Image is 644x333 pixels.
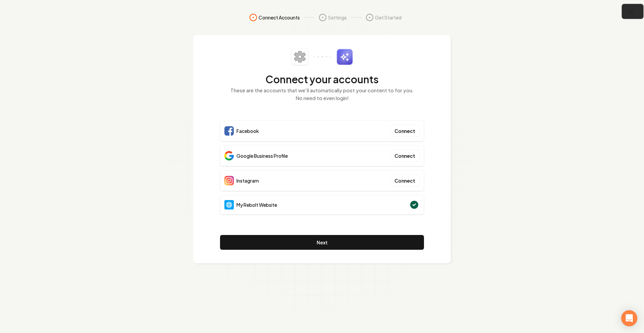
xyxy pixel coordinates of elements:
span: Settings [328,14,347,21]
button: Next [220,235,424,250]
p: These are the accounts that we'll automatically post your content to for you. No need to even login! [220,87,424,102]
span: Get Started [375,14,401,21]
span: My Rebolt Website [236,201,277,208]
img: Facebook [224,126,234,136]
img: Google [224,151,234,160]
img: Instagram [224,176,234,185]
img: connector-dots.svg [314,56,331,57]
button: Connect [390,125,420,137]
span: Instagram [236,177,259,184]
button: Connect [390,150,420,162]
h2: Connect your accounts [220,73,424,85]
div: Open Intercom Messenger [621,310,637,326]
span: Google Business Profile [236,152,288,159]
span: Facebook [236,128,259,134]
img: sparkles.svg [336,49,353,65]
button: Connect [390,175,420,187]
img: Website [224,200,234,209]
span: Connect Accounts [259,14,300,21]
